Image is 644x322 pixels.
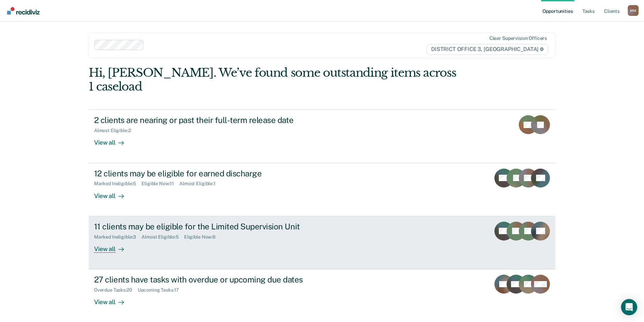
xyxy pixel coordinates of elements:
div: 27 clients have tasks with overdue or upcoming due dates [94,275,332,284]
div: 11 clients may be eligible for the Limited Supervision Unit [94,222,332,231]
div: View all [94,187,132,200]
div: Almost Eligible : 2 [94,128,136,133]
div: 2 clients are nearing or past their full-term release date [94,115,332,125]
div: M M [628,5,639,16]
a: 2 clients are nearing or past their full-term release dateAlmost Eligible:2View all [89,109,555,163]
div: Clear supervision officers [489,35,547,41]
div: View all [94,133,132,147]
span: DISTRICT OFFICE 3, [GEOGRAPHIC_DATA] [427,44,548,55]
button: Profile dropdown button [628,5,639,16]
div: Eligible Now : 6 [184,234,221,240]
div: Almost Eligible : 5 [141,234,184,240]
div: Marked Ineligible : 3 [94,234,141,240]
div: View all [94,293,132,306]
div: Hi, [PERSON_NAME]. We’ve found some outstanding items across 1 caseload [89,66,462,94]
div: Open Intercom Messenger [621,299,637,315]
div: Overdue Tasks : 20 [94,287,138,293]
div: View all [94,240,132,253]
div: Upcoming Tasks : 17 [138,287,185,293]
img: Recidiviz [7,7,40,15]
a: 11 clients may be eligible for the Limited Supervision UnitMarked Ineligible:3Almost Eligible:5El... [89,216,555,269]
div: Eligible Now : 11 [141,181,179,187]
div: Marked Ineligible : 5 [94,181,141,187]
div: 12 clients may be eligible for earned discharge [94,169,332,178]
a: 12 clients may be eligible for earned dischargeMarked Ineligible:5Eligible Now:11Almost Eligible:... [89,163,555,216]
div: Almost Eligible : 1 [179,181,221,187]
